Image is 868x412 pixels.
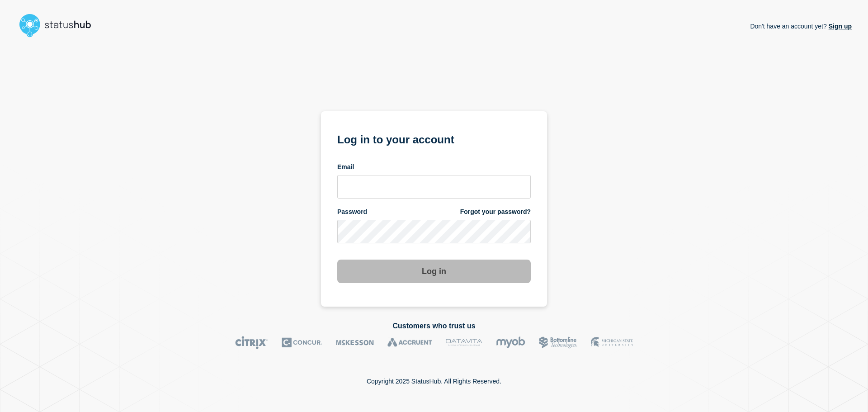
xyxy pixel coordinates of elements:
[827,23,852,30] a: Sign up
[750,15,852,37] p: Don't have an account yet?
[337,163,354,171] span: Email
[282,336,322,349] img: Concur logo
[235,336,268,349] img: Citrix logo
[460,208,531,216] a: Forgot your password?
[337,220,531,243] input: password input
[337,260,531,283] button: Log in
[337,175,531,199] input: email input
[446,336,482,349] img: DataVita logo
[337,130,531,147] h1: Log in to your account
[591,336,633,349] img: MSU logo
[496,336,525,349] img: myob logo
[336,336,374,349] img: McKesson logo
[16,322,852,330] h2: Customers who trust us
[367,378,501,385] p: Copyright 2025 StatusHub. All Rights Reserved.
[16,11,102,40] img: StatusHub logo
[539,336,577,349] img: Bottomline logo
[387,336,432,349] img: Accruent logo
[337,208,367,216] span: Password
